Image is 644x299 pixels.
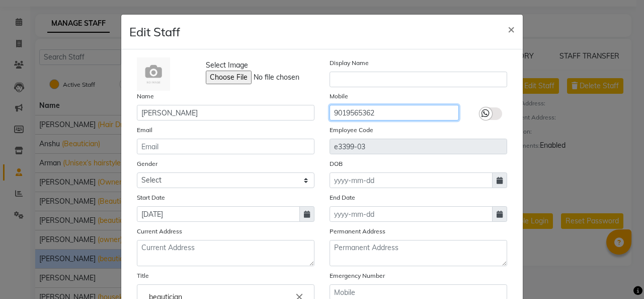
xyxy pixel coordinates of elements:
[137,193,165,202] label: Start Date
[137,92,154,101] label: Name
[330,92,348,101] label: Mobile
[330,227,385,236] label: Permanent Address
[137,139,314,154] input: Email
[206,60,248,71] span: Select Image
[137,206,300,222] input: yyyy-mm-dd
[137,227,182,236] label: Current Address
[330,193,355,202] label: End Date
[330,105,459,121] input: Mobile
[137,159,157,168] label: Gender
[330,58,369,68] label: Display Name
[129,23,180,41] h4: Edit Staff
[330,126,373,135] label: Employee Code
[137,105,314,121] input: Name
[330,139,507,154] input: Employee Code
[137,271,149,280] label: Title
[330,206,493,222] input: yyyy-mm-dd
[330,271,385,280] label: Emergency Number
[508,21,515,36] span: ×
[330,159,343,168] label: DOB
[206,71,343,84] input: Select Image
[137,126,152,135] label: Email
[500,15,523,43] button: Close
[330,172,493,188] input: yyyy-mm-dd
[137,57,170,91] img: Cinque Terre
